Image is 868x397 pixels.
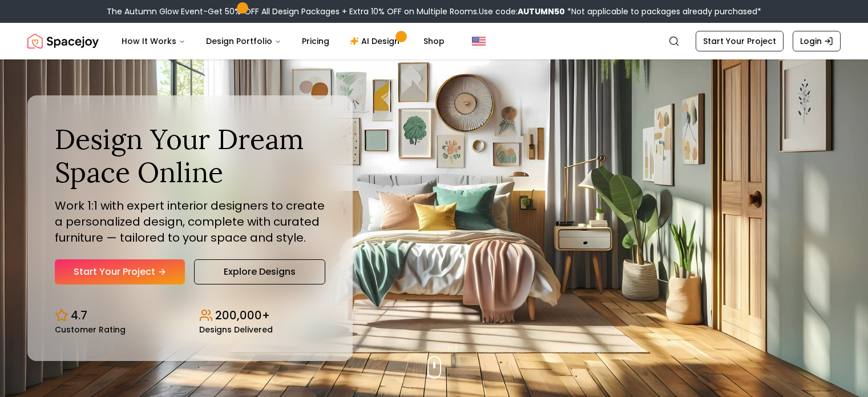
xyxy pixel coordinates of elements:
a: Start Your Project [696,31,784,51]
p: 4.7 [71,307,87,323]
img: Spacejoy Logo [27,30,99,53]
a: Start Your Project [55,259,185,284]
a: Login [793,31,841,51]
div: Design stats [55,298,325,334]
img: United States [472,34,486,48]
span: *Not applicable to packages already purchased* [565,6,761,17]
button: How It Works [112,30,195,53]
div: The Autumn Glow Event-Get 50% OFF All Design Packages + Extra 10% OFF on Multiple Rooms. [107,6,761,17]
nav: Global [27,23,841,59]
h1: Design Your Dream Space Online [55,123,325,189]
b: AUTUMN50 [518,6,565,17]
a: Shop [414,30,454,53]
p: Work 1:1 with expert interior designers to create a personalized design, complete with curated fu... [55,198,325,246]
nav: Main [112,30,454,53]
button: Design Portfolio [197,30,290,53]
p: 200,000+ [215,307,270,323]
a: Explore Designs [194,259,325,284]
a: AI Design [341,30,412,53]
a: Spacejoy [27,30,99,53]
small: Customer Rating [55,326,126,334]
small: Designs Delivered [199,326,273,334]
span: Use code: [479,6,565,17]
a: Pricing [293,30,338,53]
